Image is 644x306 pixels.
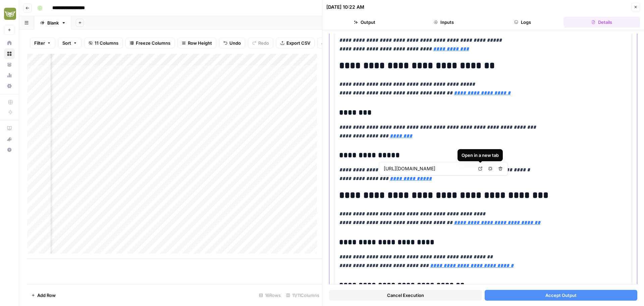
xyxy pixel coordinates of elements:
[4,8,16,20] img: Evergreen Media Logo
[248,38,273,48] button: Redo
[545,292,577,299] span: Accept Output
[326,17,403,28] button: Output
[4,144,15,155] button: Help + Support
[258,40,269,46] span: Redo
[37,292,56,299] span: Add Row
[462,152,499,159] div: Open in a new tab
[326,4,364,10] div: [DATE] 10:22 AM
[4,59,15,70] a: Your Data
[406,17,482,28] button: Inputs
[387,292,424,299] span: Cancel Execution
[95,40,118,46] span: 11 Columns
[283,290,322,301] div: 11/11 Columns
[4,38,15,48] a: Home
[136,40,170,46] span: Freeze Columns
[4,48,15,59] a: Browse
[177,38,216,48] button: Row Height
[58,38,82,48] button: Sort
[4,134,15,144] button: What's new?
[27,290,60,301] button: Add Row
[47,19,59,26] div: Blank
[219,38,245,48] button: Undo
[485,290,638,301] button: Accept Output
[563,17,640,28] button: Details
[329,290,482,301] button: Cancel Execution
[34,16,72,30] a: Blank
[286,40,310,46] span: Export CSV
[188,40,212,46] span: Row Height
[30,38,55,48] button: Filter
[4,5,15,22] button: Workspace: Evergreen Media
[4,134,14,144] div: What's new?
[125,38,175,48] button: Freeze Columns
[62,40,71,46] span: Sort
[4,123,15,134] a: AirOps Academy
[256,290,283,301] div: 16 Rows
[229,40,241,46] span: Undo
[4,81,15,91] a: Settings
[4,70,15,81] a: Usage
[276,38,315,48] button: Export CSV
[34,40,45,46] span: Filter
[485,17,561,28] button: Logs
[84,38,123,48] button: 11 Columns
